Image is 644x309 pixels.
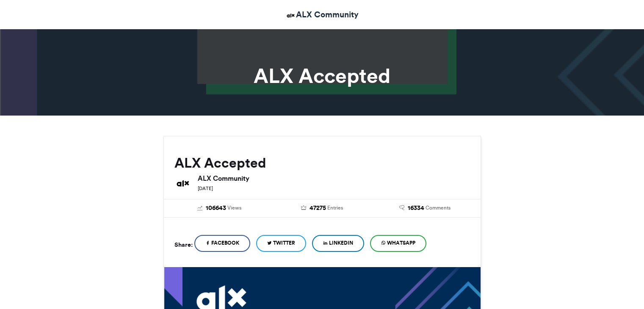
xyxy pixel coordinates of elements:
[256,235,306,252] a: Twitter
[174,204,265,213] a: 106643 Views
[211,239,239,247] span: Facebook
[285,8,359,21] a: ALX Community
[174,175,191,192] img: ALX Community
[408,204,424,213] span: 16334
[426,204,451,212] span: Comments
[277,204,367,213] a: 47275 Entries
[227,204,241,212] span: Views
[194,235,250,252] a: Facebook
[285,10,296,21] img: ALX Community
[310,204,326,213] span: 47275
[380,204,470,213] a: 16334 Comments
[174,155,470,171] h2: ALX Accepted
[329,239,353,247] span: LinkedIn
[312,235,364,252] a: LinkedIn
[174,239,193,250] h5: Share:
[370,235,426,252] a: WhatsApp
[198,175,470,182] h6: ALX Community
[327,204,343,212] span: Entries
[206,204,226,213] span: 106643
[87,66,557,86] h1: ALX Accepted
[273,239,295,247] span: Twitter
[198,185,213,191] small: [DATE]
[387,239,415,247] span: WhatsApp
